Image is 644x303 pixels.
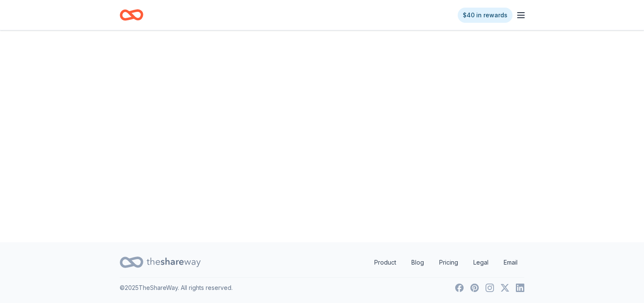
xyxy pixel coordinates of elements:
a: Blog [405,254,431,271]
p: © 2025 TheShareWay. All rights reserved. [120,283,233,293]
a: Home [120,5,143,25]
a: Legal [467,254,495,271]
a: Pricing [432,254,465,271]
nav: quick links [368,254,524,271]
a: $40 in rewards [458,8,513,23]
a: Product [368,254,403,271]
a: Email [497,254,524,271]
